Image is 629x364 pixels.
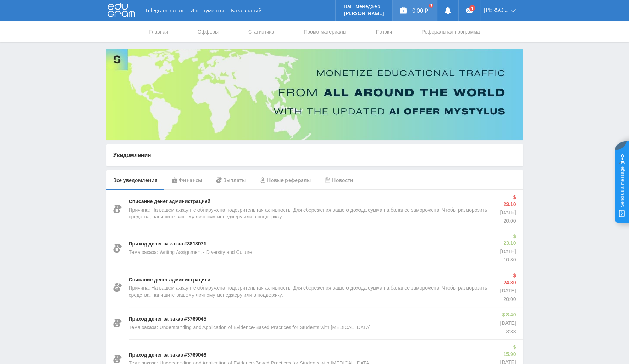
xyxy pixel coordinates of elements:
[344,4,384,9] p: Ваш менеджер:
[500,287,516,295] p: [DATE]
[129,207,493,220] p: Причина: На вашем аккаунте обнаружена подозрительная активность. Для сбережения вашего дохода сум...
[344,11,384,16] p: [PERSON_NAME]
[500,320,516,327] p: [DATE]
[129,277,211,284] p: Списание денег администрацией
[500,296,516,303] p: 20:00
[106,170,165,190] div: Все уведомления
[248,21,275,42] a: Статистика
[500,233,516,247] p: $ 23.10
[253,170,318,190] div: Новые рефералы
[129,316,207,323] p: Приход денег за заказ #3769045
[197,21,220,42] a: Офферы
[500,209,516,216] p: [DATE]
[149,21,169,42] a: Главная
[129,352,207,359] p: Приход денег за заказ #3769046
[303,21,347,42] a: Промо-материалы
[500,218,516,225] p: 20:00
[209,170,253,190] div: Выплаты
[500,248,516,255] p: [DATE]
[129,324,371,331] p: Тема заказа: Understanding and Application of Evidence-Based Practices for Students with [MEDICAL...
[318,170,361,190] div: Новости
[129,198,211,205] p: Списание денег администрацией
[500,328,516,335] p: 13:38
[421,21,481,42] a: Реферальная программа
[165,170,209,190] div: Финансы
[113,151,516,159] p: Уведомления
[484,7,509,13] span: [PERSON_NAME]
[500,272,516,286] p: $ 24.30
[500,311,516,318] p: $ 8.40
[129,249,252,256] p: Тема заказа: Writing Assignment - Diversity and Culture
[106,49,523,140] img: Banner
[500,194,516,208] p: $ 23.10
[129,241,207,248] p: Приход денег за заказ #3818071
[500,256,516,263] p: 10:30
[129,285,493,298] p: Причина: На вашем аккаунте обнаружена подозрительная активность. Для сбережения вашего дохода сум...
[500,344,516,358] p: $ 15.90
[375,21,393,42] a: Потоки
